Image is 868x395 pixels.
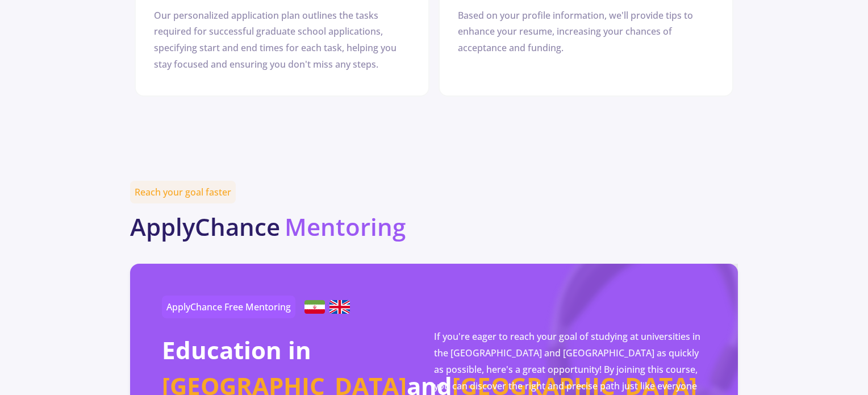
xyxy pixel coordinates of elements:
span: ApplyChance Free Mentoring [162,296,295,318]
b: Mentoring [285,210,406,243]
b: ApplyChance [130,210,280,243]
span: Reach your goal faster [130,181,236,203]
div: Based on your profile information, we'll provide tips to enhance your resume, increasing your cha... [458,7,714,56]
div: Our personalized application plan outlines the tasks required for successful graduate school appl... [154,7,410,73]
